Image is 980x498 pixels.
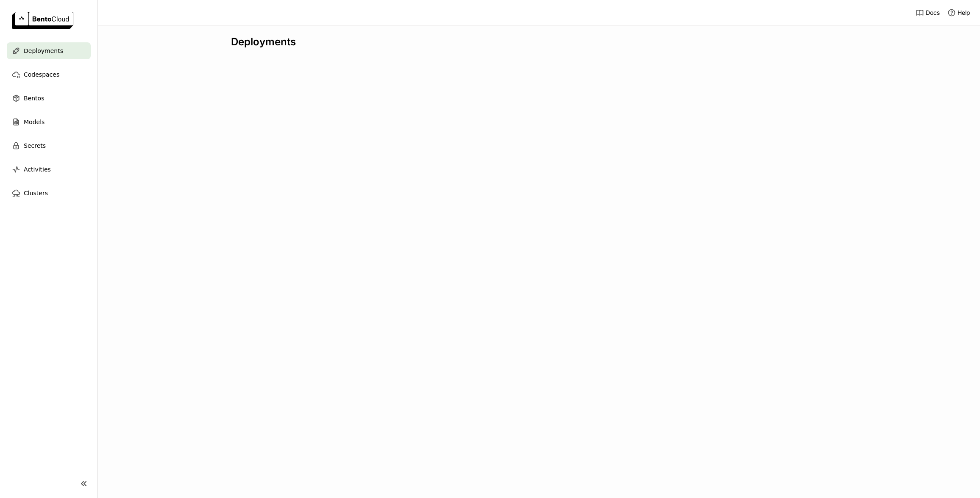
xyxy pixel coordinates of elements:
[24,141,46,151] span: Secrets
[958,9,970,17] span: Help
[24,46,63,56] span: Deployments
[24,164,51,174] span: Activities
[24,69,59,80] span: Codespaces
[24,93,44,103] span: Bentos
[24,188,48,198] span: Clusters
[7,137,91,154] a: Secrets
[231,36,846,48] div: Deployments
[7,90,91,107] a: Bentos
[7,185,91,202] a: Clusters
[916,8,940,17] a: Docs
[24,117,45,127] span: Models
[12,12,73,29] img: logo
[947,8,970,17] div: Help
[926,9,940,17] span: Docs
[7,161,91,178] a: Activities
[7,113,91,130] a: Models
